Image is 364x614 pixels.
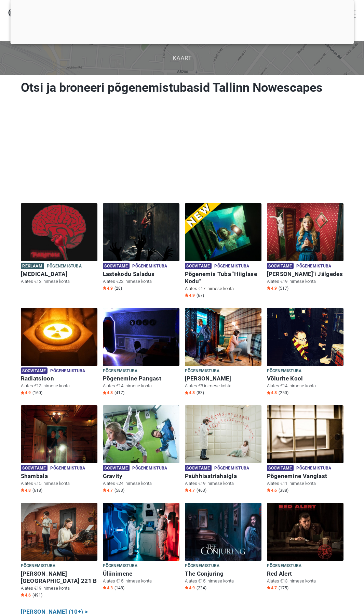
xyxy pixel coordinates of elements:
[21,203,97,286] a: Paranoia Reklaam Põgenemistuba [MEDICAL_DATA] Alates €13 inimese kohta
[296,263,331,270] span: Põgenemistuba
[267,473,343,480] h6: Põgenemine Vanglast
[185,405,261,463] img: Psühhiaatriahaigla
[267,405,343,463] img: Põgenemine Vanglast
[296,465,331,472] span: Põgenemistuba
[279,488,288,493] span: (388)
[114,286,122,291] span: (28)
[185,465,212,471] span: Soovitame
[21,203,97,261] img: Paranoia
[267,488,277,493] span: 4.6
[267,286,270,290] img: Star
[185,570,261,577] h6: The Conjuring
[267,562,302,570] span: Põgenemistuba
[21,488,31,493] span: 4.8
[21,308,97,366] img: Radiatsioon
[103,263,130,269] span: Soovitame
[21,473,97,480] h6: Shambala
[21,271,97,278] h6: [MEDICAL_DATA]
[185,391,188,394] img: Star
[185,308,261,366] img: Sherlock Holmes
[185,473,261,480] h6: Psühhiaatriahaigla
[185,203,261,300] a: Põgenemis Tuba "Hiiglase Kodu" Soovitame Põgenemistuba Põgenemis Tuba "Hiiglase Kodu" Alates €17 ...
[8,8,18,19] img: Nowescape logo
[103,286,106,290] img: Star
[185,367,220,375] span: Põgenemistuba
[279,286,288,291] span: (517)
[197,390,204,396] span: (83)
[103,286,113,291] span: 4.9
[103,488,113,493] span: 4.7
[185,383,261,389] p: Alates €8 inimese kohta
[103,308,179,397] a: Põgenemine Pangast Põgenemistuba Põgenemine Pangast Alates €14 inimese kohta Star4.8 (417)
[21,562,56,570] span: Põgenemistuba
[21,592,31,598] span: 4.6
[21,383,97,389] p: Alates €13 inimese kohta
[185,375,261,382] h6: [PERSON_NAME]
[185,503,261,561] img: The Conjuring
[103,271,179,278] h6: Lastekodu Saladus
[21,405,97,494] a: Shambala Soovitame Põgenemistuba Shambala Alates €15 inimese kohta Star4.8 (618)
[114,390,124,396] span: (417)
[267,263,294,269] span: Soovitame
[103,375,179,382] h6: Põgenemine Pangast
[103,586,106,589] img: Star
[185,293,188,297] img: Star
[50,465,85,472] span: Põgenemistuba
[132,465,167,472] span: Põgenemistuba
[267,578,343,584] p: Alates €13 inimese kohta
[103,308,179,366] img: Põgenemine Pangast
[103,488,106,492] img: Star
[21,80,343,95] h1: Otsi ja broneeri põgenemistubasid Tallinn Nowescapes
[21,278,97,285] p: Alates €13 inimese kohta
[103,405,179,463] img: Gravity
[267,585,277,591] span: 4.7
[267,570,343,577] h6: Red Alert
[103,578,179,584] p: Alates €15 inimese kohta
[103,465,130,471] span: Soovitame
[267,308,343,366] img: Võlurite Kool
[18,104,346,200] iframe: Advertisement
[267,203,343,261] img: Alice'i Jälgedes
[103,570,179,577] h6: Üliinimene
[132,263,167,270] span: Põgenemistuba
[103,503,179,592] a: Üliinimene Põgenemistuba Üliinimene Alates €15 inimese kohta Star4.3 (148)
[197,585,206,591] span: (234)
[103,367,138,375] span: Põgenemistuba
[103,203,179,292] a: Lastekodu Saladus Soovitame Põgenemistuba Lastekodu Saladus Alates €22 inimese kohta Star4.9 (28)
[185,578,261,584] p: Alates €15 inimese kohta
[185,562,220,570] span: Põgenemistuba
[197,488,206,493] span: (463)
[185,263,212,269] span: Soovitame
[185,390,195,396] span: 4.8
[21,390,31,396] span: 4.9
[267,488,270,492] img: Star
[103,562,138,570] span: Põgenemistuba
[267,480,343,487] p: Alates €11 inimese kohta
[103,503,179,561] img: Üliinimene
[21,375,97,382] h6: Radiatsioon
[267,367,302,375] span: Põgenemistuba
[185,585,195,591] span: 4.9
[21,405,97,463] img: Shambala
[185,586,188,589] img: Star
[21,570,97,585] h6: [PERSON_NAME][GEOGRAPHIC_DATA] 221 B
[103,473,179,480] h6: Gravity
[197,293,204,298] span: (67)
[267,391,270,394] img: Star
[21,593,24,597] img: Star
[267,383,343,389] p: Alates €14 inimese kohta
[21,585,97,591] p: Alates €19 inimese kohta
[267,503,343,561] img: Red Alert
[267,405,343,494] a: Põgenemine Vanglast Soovitame Põgenemistuba Põgenemine Vanglast Alates €11 inimese kohta Star4.6 ...
[103,203,179,261] img: Lastekodu Saladus
[267,271,343,278] h6: [PERSON_NAME]'i Jälgedes
[267,586,270,589] img: Star
[279,585,288,591] span: (175)
[21,480,97,487] p: Alates €15 inimese kohta
[21,308,97,397] a: Radiatsioon Soovitame Põgenemistuba Radiatsioon Alates €13 inimese kohta Star4.9 (160)
[185,503,261,592] a: The Conjuring Põgenemistuba The Conjuring Alates €15 inimese kohta Star4.9 (234)
[267,278,343,285] p: Alates €19 inimese kohta
[267,503,343,592] a: Red Alert Põgenemistuba Red Alert Alates €13 inimese kohta Star4.7 (175)
[185,480,261,487] p: Alates €19 inimese kohta
[21,391,24,394] img: Star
